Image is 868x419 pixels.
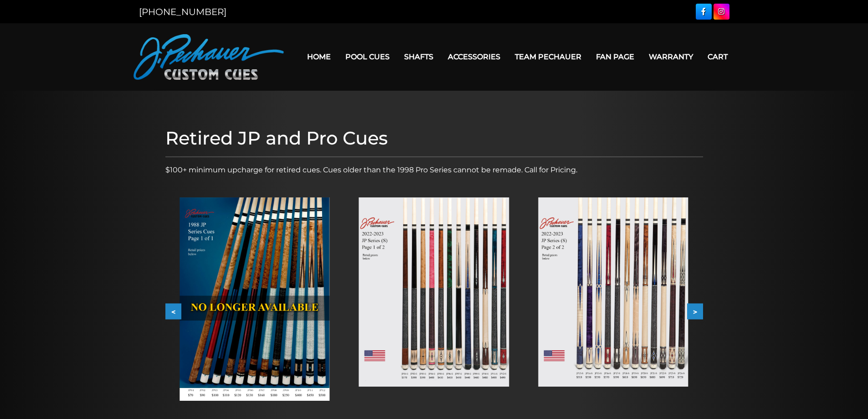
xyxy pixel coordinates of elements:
a: [PHONE_NUMBER] [139,6,226,17]
a: Pool Cues [338,45,397,68]
a: Warranty [642,45,700,68]
a: Shafts [397,45,441,68]
button: < [165,304,181,320]
a: Cart [700,45,735,68]
img: Pechauer Custom Cues [134,34,284,80]
button: > [687,304,703,320]
div: Carousel Navigation [165,304,703,320]
p: $100+ minimum upcharge for retired cues. Cues older than the 1998 Pro Series cannot be remade. Ca... [165,165,703,176]
a: Home [300,45,338,68]
a: Team Pechauer [508,45,589,68]
h1: Retired JP and Pro Cues [165,127,703,149]
a: Accessories [441,45,508,68]
a: Fan Page [589,45,642,68]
